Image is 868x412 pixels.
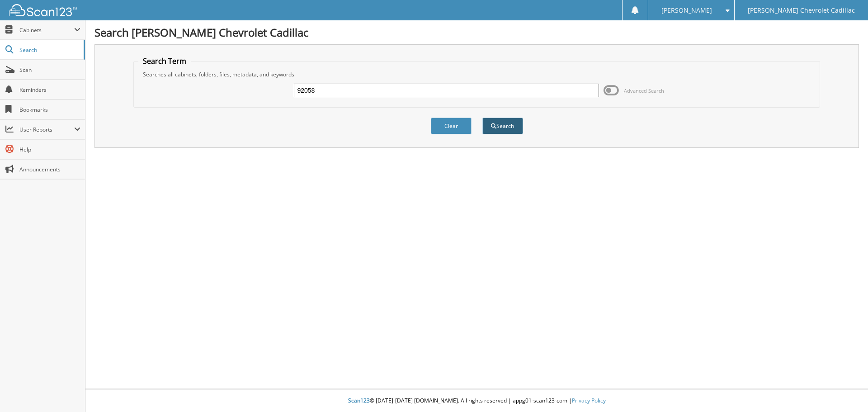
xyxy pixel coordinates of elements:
[431,118,472,134] button: Clear
[482,118,523,134] button: Search
[624,87,664,94] span: Advanced Search
[138,56,191,66] legend: Search Term
[19,146,80,153] span: Help
[19,46,79,54] span: Search
[19,106,80,114] span: Bookmarks
[19,166,80,173] span: Announcements
[748,8,855,13] span: [PERSON_NAME] Chevrolet Cadillac
[661,8,712,13] span: [PERSON_NAME]
[348,397,370,404] span: Scan123
[19,66,80,74] span: Scan
[572,397,606,404] a: Privacy Policy
[19,126,74,133] span: User Reports
[19,86,80,94] span: Reminders
[9,4,77,16] img: scan123-logo-white.svg
[94,25,859,40] h1: Search [PERSON_NAME] Chevrolet Cadillac
[85,390,868,412] div: © [DATE]-[DATE] [DOMAIN_NAME]. All rights reserved | appg01-scan123-com |
[138,71,816,78] div: Searches all cabinets, folders, files, metadata, and keywords
[19,26,74,34] span: Cabinets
